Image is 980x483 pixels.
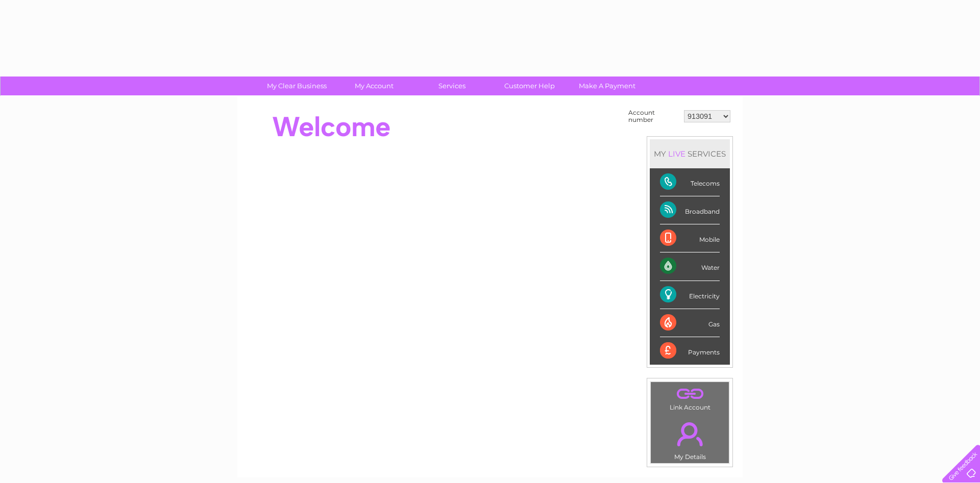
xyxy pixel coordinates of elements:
[660,196,720,224] div: Broadband
[650,382,729,414] td: Link Account
[487,77,572,95] a: Customer Help
[653,385,726,402] a: .
[255,77,339,95] a: My Clear Business
[650,139,730,168] div: MY SERVICES
[660,252,720,281] div: Water
[660,168,720,196] div: Telecoms
[626,107,681,126] td: Account number
[650,414,729,464] td: My Details
[565,77,649,95] a: Make A Payment
[660,309,720,337] div: Gas
[653,416,726,452] a: .
[660,281,720,309] div: Electricity
[666,149,688,159] div: LIVE
[332,77,416,95] a: My Account
[410,77,494,95] a: Services
[660,224,720,252] div: Mobile
[660,337,720,365] div: Payments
